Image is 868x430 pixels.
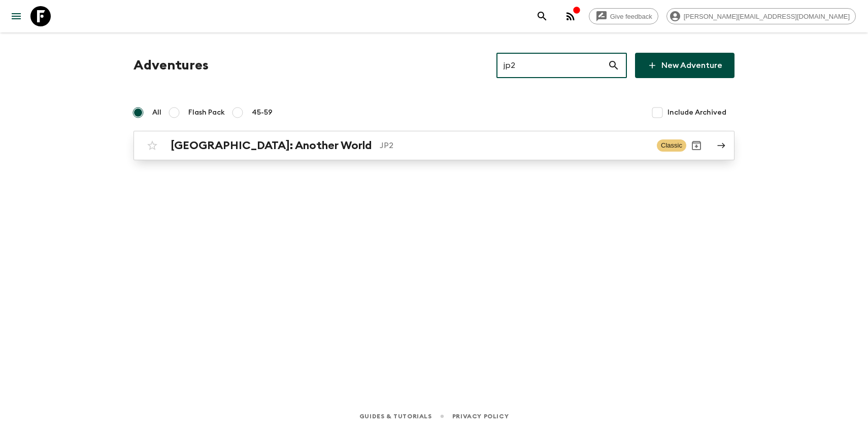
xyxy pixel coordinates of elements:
h2: [GEOGRAPHIC_DATA]: Another World [171,139,372,152]
span: [PERSON_NAME][EMAIL_ADDRESS][DOMAIN_NAME] [678,13,855,20]
span: 45-59 [252,107,273,118]
div: [PERSON_NAME][EMAIL_ADDRESS][DOMAIN_NAME] [666,8,856,24]
a: Give feedback [589,8,658,24]
span: Classic [657,139,686,152]
p: JP2 [380,139,649,152]
input: e.g. AR1, Argentina [496,51,608,80]
a: [GEOGRAPHIC_DATA]: Another WorldJP2ClassicArchive [133,131,735,160]
a: Guides & Tutorials [359,411,432,422]
a: New Adventure [635,53,735,78]
button: Archive [686,135,707,156]
h1: Adventures [133,55,209,76]
span: Include Archived [667,107,726,118]
span: All [152,107,161,118]
span: Flash Pack [188,107,225,118]
span: Give feedback [605,13,658,20]
a: Privacy Policy [452,411,509,422]
button: search adventures [532,6,552,26]
button: menu [6,6,26,26]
